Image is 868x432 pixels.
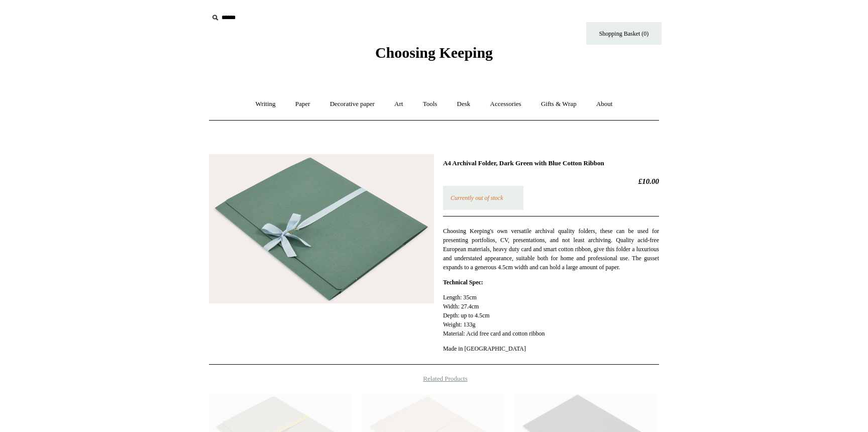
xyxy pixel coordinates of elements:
a: Desk [448,91,480,118]
a: Art [385,91,412,118]
strong: Technical Spec: [443,279,483,286]
h1: A4 Archival Folder, Dark Green with Blue Cotton Ribbon [443,159,659,167]
p: Choosing Keeping's own versatile archival quality folders, these can be used for presenting portf... [443,227,659,272]
span: Choosing Keeping [375,44,493,61]
a: Gifts & Wrap [532,91,586,118]
h2: £10.00 [443,177,659,186]
h4: Related Products [183,375,685,383]
em: Currently out of stock [451,194,503,201]
a: Decorative paper [321,91,384,118]
a: Shopping Basket (0) [586,22,662,45]
a: Choosing Keeping [375,52,493,59]
img: A4 Archival Folder, Dark Green with Blue Cotton Ribbon [209,154,434,303]
a: Writing [247,91,285,118]
p: Length: 35cm Width: 27.4cm Depth: up to 4.5cm Weight: 133g Material: Acid free card and cotton ri... [443,293,659,338]
a: Paper [286,91,319,118]
a: Tools [414,91,447,118]
a: Accessories [481,91,530,118]
p: Made in [GEOGRAPHIC_DATA] [443,344,659,353]
a: About [587,91,622,118]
